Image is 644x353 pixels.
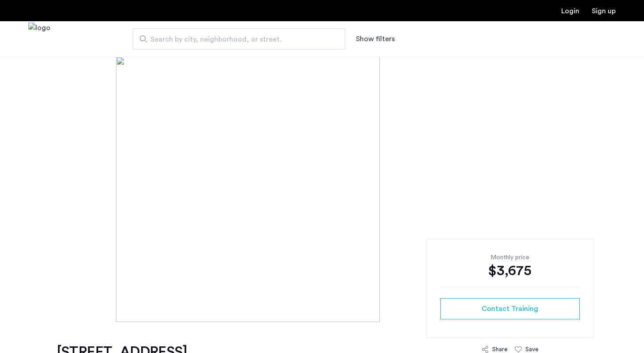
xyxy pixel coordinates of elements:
[150,34,320,45] span: Search by city, neighborhood, or street.
[440,262,580,280] div: $3,675
[116,57,528,322] img: [object%20Object]
[561,8,579,15] a: Login
[592,8,616,15] a: Registration
[133,28,345,50] input: Apartment Search
[28,23,50,56] img: logo
[440,253,580,262] div: Monthly price
[28,23,50,56] a: Cazamio Logo
[482,303,538,314] span: Contact Training
[440,298,580,319] button: button
[356,34,395,44] button: Show or hide filters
